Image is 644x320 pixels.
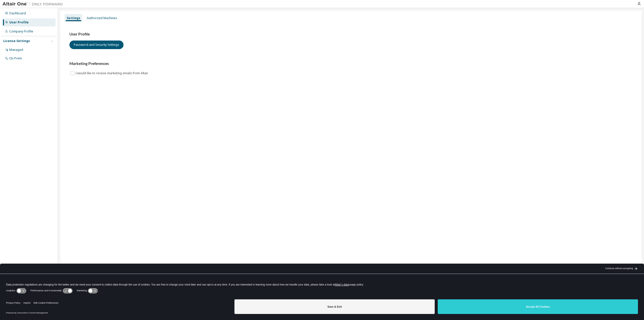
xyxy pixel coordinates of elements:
div: On Prem [9,56,22,60]
button: Password and Security Settings [69,41,124,49]
img: Altair One [3,2,65,7]
div: User Profile [9,20,29,24]
label: I would like to receive marketing emails from Altair [75,70,149,76]
div: License Settings [3,39,30,43]
div: Authorized Machines [87,16,117,20]
h3: User Profile [69,32,632,37]
div: Settings [67,16,80,20]
div: Dashboard [9,11,26,15]
h3: Marketing Preferences [69,61,632,66]
div: Company Profile [9,29,33,33]
div: Managed [9,48,23,52]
